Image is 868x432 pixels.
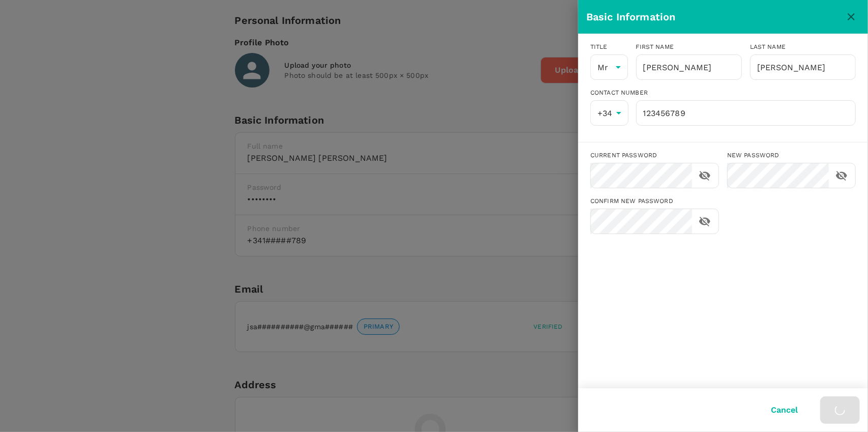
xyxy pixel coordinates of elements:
div: Title [590,42,628,52]
div: Confirm new password [590,196,719,207]
button: Cancel [757,397,812,423]
button: toggle password visibility [833,167,850,184]
div: Contact Number [590,88,856,98]
div: Basic Information [586,9,843,25]
div: +34 [590,100,628,126]
div: Last name [750,42,856,52]
div: First name [636,42,742,52]
div: New password [727,151,856,161]
button: toggle password visibility [696,167,713,184]
span: +34 [597,108,612,118]
button: toggle password visibility [696,213,713,230]
button: close [843,8,860,25]
div: Mr [590,54,628,80]
div: Current password [590,151,719,161]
